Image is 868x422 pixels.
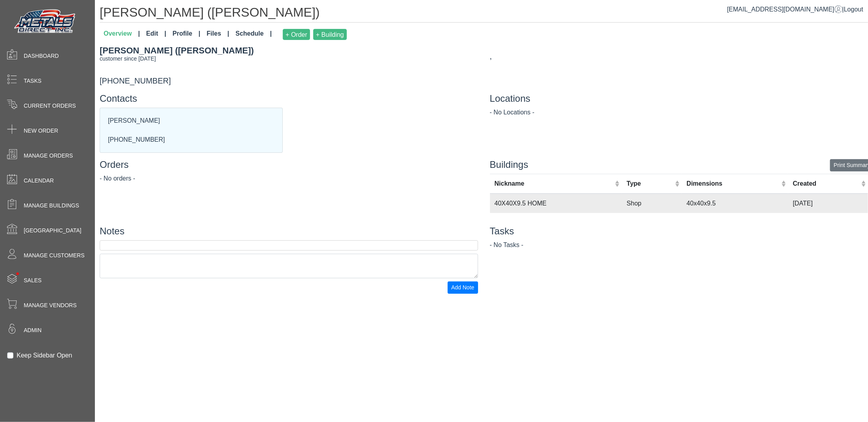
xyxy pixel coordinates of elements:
span: Add Note [451,284,474,291]
h4: Contacts [100,93,478,105]
a: [EMAIL_ADDRESS][DOMAIN_NAME] [727,6,842,13]
span: New Order [24,127,58,135]
a: Overview [100,26,143,43]
span: • [8,261,28,287]
div: customer since [DATE] [100,55,478,63]
div: - No orders - [100,174,478,183]
button: + Building [313,29,347,40]
span: Logout [844,6,863,13]
label: Keep Sidebar Open [17,351,72,360]
span: Manage Orders [24,152,73,160]
td: [DATE] [788,194,868,213]
span: Sales [24,276,42,285]
h1: [PERSON_NAME] ([PERSON_NAME]) [100,5,868,23]
a: Edit [143,26,170,43]
span: Dashboard [24,52,59,60]
button: Add Note [448,281,478,294]
div: Type [627,179,673,188]
h4: Orders [100,159,478,171]
a: Schedule [233,26,275,43]
span: Manage Vendors [24,301,77,310]
div: Created [793,179,859,188]
span: Admin [24,326,42,335]
div: Dimensions [686,179,779,188]
div: [PERSON_NAME] [PHONE_NUMBER] [100,108,282,152]
span: Calendar [24,177,54,185]
td: 40X40X9.5 HOME [490,194,622,213]
div: Nickname [495,179,613,188]
td: Shop [622,194,682,213]
div: [PERSON_NAME] ([PERSON_NAME]) [100,44,478,57]
span: Current Orders [24,102,76,110]
a: Files [204,26,233,43]
h4: Notes [100,226,478,237]
button: + Order [283,29,310,40]
a: Profile [169,26,203,43]
td: 40x40x9.5 [682,194,788,213]
span: Tasks [24,77,42,85]
span: Manage Customers [24,251,85,260]
div: | [727,5,863,14]
div: [PHONE_NUMBER] [94,44,484,87]
span: Manage Buildings [24,201,79,210]
img: Metals Direct Inc Logo [12,7,79,36]
span: [GEOGRAPHIC_DATA] [24,226,81,235]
